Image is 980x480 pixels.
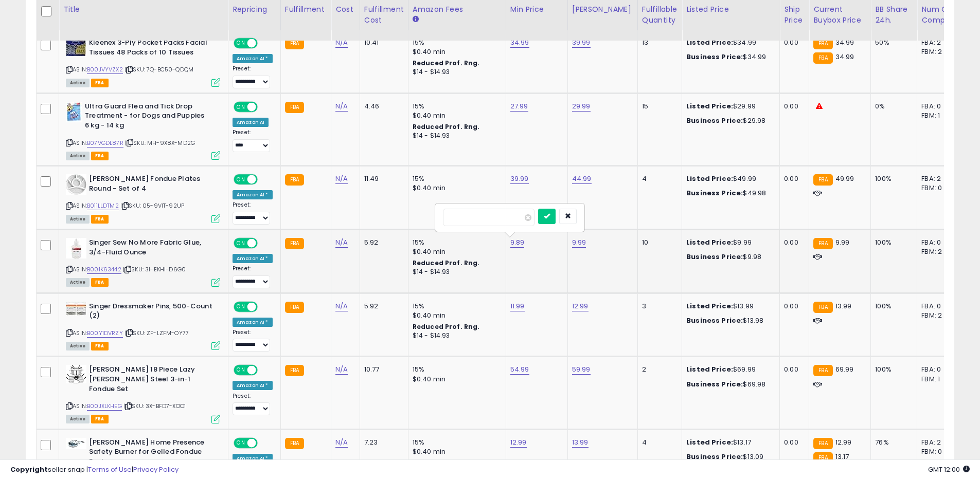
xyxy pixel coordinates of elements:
[686,438,772,447] div: $13.17
[572,38,591,48] a: 39.99
[10,465,48,474] strong: Copyright
[123,265,186,273] span: | SKU: 3I-EKHI-D6G0
[233,201,273,225] div: Preset:
[642,302,674,311] div: 3
[87,201,119,210] a: B011LLDTM2
[285,438,304,449] small: FBA
[66,302,86,316] img: 41SaWQ2sfkL._SL40_.jpg
[413,365,498,374] div: 15%
[572,301,589,311] a: 12.99
[686,101,733,111] b: Listed Price:
[125,139,195,147] span: | SKU: MH-9X8X-MD2G
[875,438,909,447] div: 76%
[364,174,400,183] div: 11.49
[91,79,109,87] span: FBA
[572,174,592,184] a: 44.99
[875,302,909,311] div: 100%
[235,39,247,48] span: ON
[686,52,743,62] b: Business Price:
[285,4,327,15] div: Fulfillment
[921,102,955,111] div: FBA: 0
[921,247,955,256] div: FBM: 2
[364,302,400,311] div: 5.92
[875,102,909,111] div: 0%
[686,364,733,374] b: Listed Price:
[686,38,772,47] div: $34.99
[835,38,854,47] span: 34.99
[784,365,801,374] div: 0.00
[364,438,400,447] div: 7.23
[91,152,109,160] span: FBA
[123,402,186,410] span: | SKU: 3X-BFD7-XOC1
[66,174,220,222] div: ASIN:
[66,365,220,422] div: ASIN:
[686,174,733,183] b: Listed Price:
[285,302,304,313] small: FBA
[91,342,109,350] span: FBA
[87,329,123,338] a: B00Y1DVRZY
[642,102,674,111] div: 15
[813,52,832,64] small: FBA
[413,4,502,15] div: Amazon Fees
[686,102,772,111] div: $29.99
[66,415,90,423] span: All listings currently available for purchase on Amazon
[413,111,498,120] div: $0.40 min
[510,364,529,375] a: 54.99
[835,174,854,183] span: 49.99
[510,437,527,448] a: 12.99
[233,318,273,327] div: Amazon AI *
[63,4,224,15] div: Title
[686,52,772,62] div: $34.99
[784,4,805,26] div: Ship Price
[66,238,86,259] img: 31nqv4fOWgL._SL40_.jpg
[921,238,955,247] div: FBA: 0
[813,438,832,449] small: FBA
[91,278,109,287] span: FBA
[921,447,955,456] div: FBM: 0
[413,122,480,131] b: Reduced Prof. Rng.
[510,174,529,184] a: 39.99
[686,316,772,325] div: $13.98
[66,365,86,383] img: 41C3AslQJaL._SL40_.jpg
[335,364,348,375] a: N/A
[233,190,273,199] div: Amazon AI *
[235,239,247,248] span: ON
[335,101,348,112] a: N/A
[686,252,772,262] div: $9.98
[88,465,132,474] a: Terms of Use
[686,302,772,311] div: $13.99
[686,238,772,247] div: $9.99
[784,238,801,247] div: 0.00
[413,174,498,183] div: 15%
[921,183,955,193] div: FBM: 0
[875,238,909,247] div: 100%
[510,301,525,311] a: 11.99
[572,437,589,448] a: 13.99
[124,65,193,73] span: | SKU: 7Q-BC50-QDQM
[413,302,498,311] div: 15%
[413,15,419,24] small: Amazon Fees.
[413,68,498,77] div: $14 - $14.93
[413,259,480,267] b: Reduced Prof. Rng.
[921,111,955,120] div: FBM: 1
[256,366,273,375] span: OFF
[91,415,109,423] span: FBA
[66,152,90,160] span: All listings currently available for purchase on Amazon
[364,102,400,111] div: 4.46
[686,4,775,15] div: Listed Price
[921,311,955,320] div: FBM: 2
[510,38,529,48] a: 34.99
[686,174,772,183] div: $49.99
[89,365,214,396] b: [PERSON_NAME] 18 Piece Lazy [PERSON_NAME] Steel 3-in-1 Fondue Set
[928,465,970,474] span: 2025-08-17 12:00 GMT
[233,54,273,63] div: Amazon AI *
[510,4,563,15] div: Min Price
[364,238,400,247] div: 5.92
[835,301,852,311] span: 13.99
[784,174,801,183] div: 0.00
[813,4,866,26] div: Current Buybox Price
[921,375,955,384] div: FBM: 1
[87,402,122,411] a: B00JXLKHEG
[256,175,273,184] span: OFF
[813,365,832,376] small: FBA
